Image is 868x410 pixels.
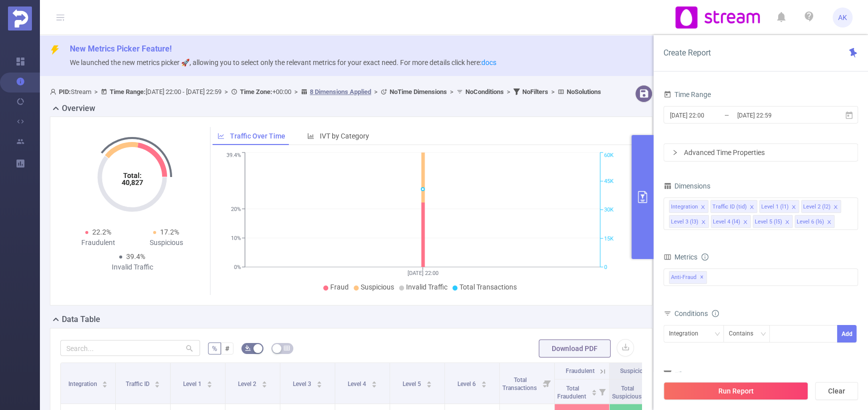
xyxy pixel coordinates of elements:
div: Sort [316,379,322,385]
span: Anti-Fraud [669,271,707,284]
span: > [371,88,381,95]
span: Traffic Over Time [230,132,285,140]
i: icon: caret-down [426,383,432,386]
span: ✕ [700,271,704,283]
i: icon: caret-up [155,379,160,382]
a: docs [481,58,496,66]
span: 39.4% [126,252,145,260]
div: Level 1 (l1) [761,200,789,213]
i: icon: caret-down [481,383,486,386]
i: icon: close [833,204,838,210]
i: icon: caret-up [316,379,322,382]
span: Level 3 [293,380,313,387]
span: Total Transactions [459,283,517,291]
i: icon: caret-up [261,379,267,382]
div: Sort [154,379,160,385]
i: icon: bg-colors [245,345,251,351]
i: icon: close [700,204,705,210]
i: icon: caret-down [316,383,322,386]
i: Filter menu [540,363,554,403]
span: Level 2 [238,380,258,387]
span: Stream [DATE] 22:00 - [DATE] 22:59 +00:00 [50,88,601,95]
span: Suspicious [620,367,650,374]
span: Level 5 [403,380,423,387]
i: icon: caret-up [426,379,432,382]
span: 22.2% [92,228,111,236]
i: icon: caret-up [207,379,212,382]
i: icon: info-circle [712,310,719,317]
span: # [225,344,229,352]
span: Fraud [330,283,349,291]
li: Integration [669,200,708,213]
div: Sort [426,379,432,385]
button: Clear [815,382,858,400]
div: Level 2 (l2) [803,200,831,213]
span: % [212,344,217,352]
div: Sort [371,379,377,385]
div: Sort [591,388,597,394]
div: icon: rightAdvanced Time Properties [664,144,858,161]
div: Integration [669,325,705,342]
i: icon: caret-down [261,383,267,386]
tspan: 30K [604,207,614,213]
i: icon: caret-up [591,388,597,391]
i: icon: close [791,204,796,210]
i: icon: down [714,331,720,338]
span: Fraudulent [565,367,594,374]
div: Level 5 (l5) [755,215,782,228]
span: AK [838,7,847,27]
div: Sort [102,379,108,385]
tspan: 40,827 [122,178,143,186]
b: Time Range: [110,88,146,95]
i: icon: thunderbolt [50,45,60,55]
span: Time Range [663,90,711,98]
tspan: 0 [604,264,607,270]
b: Time Zone: [240,88,272,95]
span: Level 6 [457,380,477,387]
li: Level 5 (l5) [753,215,793,228]
span: Filters [663,370,693,378]
span: Conditions [674,309,719,317]
span: Invalid Traffic [406,283,447,291]
i: icon: close [743,219,748,225]
tspan: 39.4% [226,152,241,159]
span: Total Suspicious [612,385,643,400]
div: Level 4 (l4) [713,215,740,228]
span: > [221,88,231,95]
li: Level 6 (l6) [795,215,835,228]
i: icon: caret-down [207,383,212,386]
i: icon: table [284,345,290,351]
tspan: 60K [604,152,614,159]
i: icon: caret-down [155,383,160,386]
i: icon: close [701,219,706,225]
span: Total Transactions [502,376,538,391]
i: icon: caret-down [102,383,108,386]
i: icon: close [785,219,790,225]
li: Level 1 (l1) [759,200,799,213]
div: Traffic ID (tid) [712,200,747,213]
span: > [447,88,456,95]
div: Level 3 (l3) [671,215,698,228]
span: Metrics [663,253,697,261]
li: Level 3 (l3) [669,215,709,228]
i: icon: caret-up [102,379,108,382]
span: Traffic ID [126,380,151,387]
b: No Solutions [567,88,601,95]
b: No Conditions [465,88,504,95]
i: icon: right [672,149,678,155]
b: No Time Dimensions [390,88,447,95]
div: Contains [729,325,760,342]
i: icon: down [760,331,766,338]
div: Suspicious [132,237,200,248]
button: Download PDF [539,339,611,357]
span: Suspicious [361,283,394,291]
span: Level 1 [183,380,203,387]
i: icon: line-chart [217,132,224,139]
button: Add [837,325,857,342]
i: icon: caret-up [481,379,486,382]
div: Sort [481,379,487,385]
span: Dimensions [663,182,710,190]
u: 8 Dimensions Applied [310,88,371,95]
li: Traffic ID (tid) [710,200,757,213]
li: Level 4 (l4) [711,215,751,228]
